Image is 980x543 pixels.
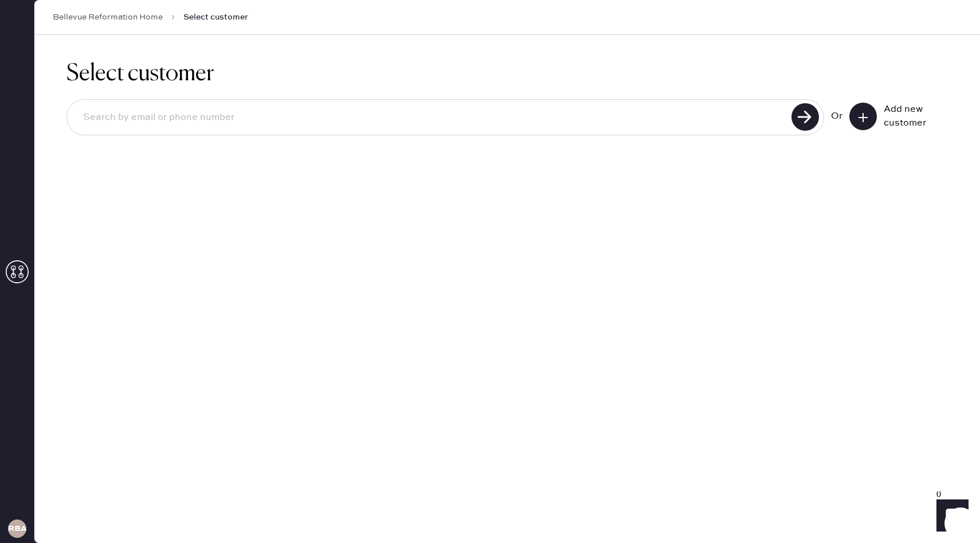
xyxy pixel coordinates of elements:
iframe: Front Chat [926,491,975,541]
div: Or [831,110,842,123]
input: Search by email or phone number [74,104,788,131]
a: Bellevue Reformation Home [53,11,163,23]
div: Add new customer [884,103,941,130]
h3: RBA [8,525,26,533]
span: Select customer [183,11,248,23]
h1: Select customer [66,60,948,88]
